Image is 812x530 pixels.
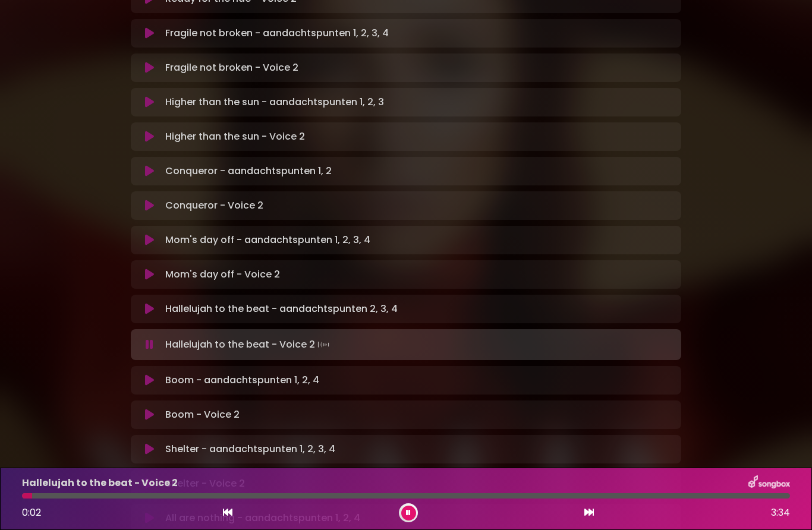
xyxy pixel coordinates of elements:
p: Boom - aandachtspunten 1, 2, 4 [165,373,319,387]
p: Fragile not broken - aandachtspunten 1, 2, 3, 4 [165,26,389,40]
span: 0:02 [22,506,41,519]
p: Higher than the sun - aandachtspunten 1, 2, 3 [165,95,384,109]
p: Higher than the sun - Voice 2 [165,130,305,144]
p: Conqueror - Voice 2 [165,198,263,213]
p: Hallelujah to the beat - Voice 2 [22,476,178,490]
p: Shelter - aandachtspunten 1, 2, 3, 4 [165,442,335,456]
span: 3:34 [771,506,790,520]
p: Hallelujah to the beat - Voice 2 [165,336,332,353]
p: Conqueror - aandachtspunten 1, 2 [165,164,332,178]
img: waveform4.gif [315,336,332,353]
p: Mom's day off - aandachtspunten 1, 2, 3, 4 [165,233,370,247]
p: Boom - Voice 2 [165,408,240,422]
p: Mom's day off - Voice 2 [165,267,280,282]
img: songbox-logo-white.png [748,475,790,491]
p: Hallelujah to the beat - aandachtspunten 2, 3, 4 [165,302,398,316]
p: Fragile not broken - Voice 2 [165,61,298,75]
